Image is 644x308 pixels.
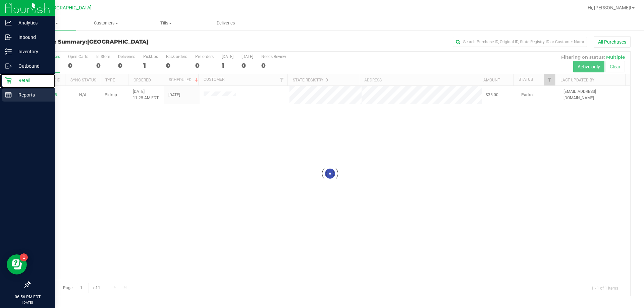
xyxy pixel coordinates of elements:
input: Search Purchase ID, Original ID, State Registry ID or Customer Name... [453,37,587,47]
p: Analytics [12,19,52,27]
iframe: Resource center unread badge [20,253,28,261]
a: Tills [136,16,196,30]
p: [DATE] [3,300,52,305]
button: All Purchases [594,36,631,48]
p: Retail [12,76,52,84]
span: Deliveries [208,20,244,26]
span: Customers [76,20,136,26]
inline-svg: Inbound [5,34,12,41]
p: Inventory [12,48,52,56]
span: [GEOGRAPHIC_DATA] [46,5,92,11]
inline-svg: Reports [5,91,12,98]
h3: Purchase Summary: [30,39,230,45]
inline-svg: Analytics [5,19,12,26]
span: Tills [136,20,196,26]
span: [GEOGRAPHIC_DATA] [87,39,149,45]
iframe: Resource center [7,254,27,274]
p: Reports [12,91,52,99]
span: Hi, [PERSON_NAME]! [588,5,631,10]
a: Deliveries [196,16,256,30]
p: 06:56 PM EDT [3,294,52,300]
inline-svg: Inventory [5,48,12,55]
inline-svg: Retail [5,77,12,84]
inline-svg: Outbound [5,63,12,69]
p: Outbound [12,62,52,70]
a: Customers [76,16,136,30]
p: Inbound [12,33,52,41]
